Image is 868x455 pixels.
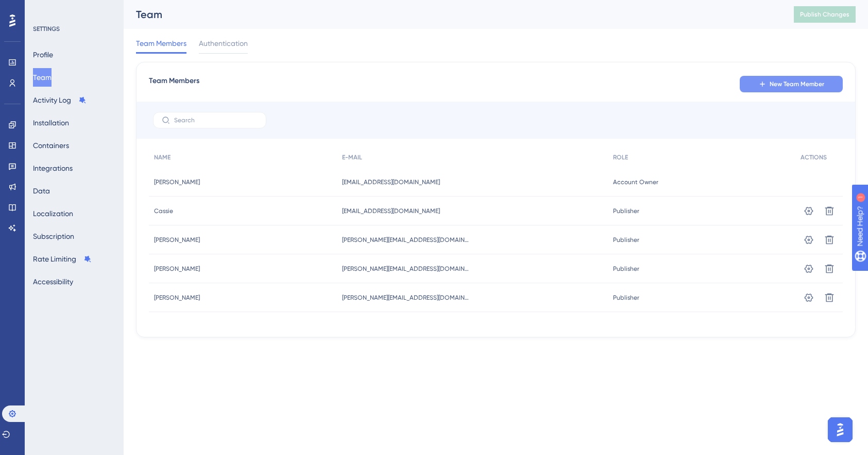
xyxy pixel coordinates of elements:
button: Subscription [33,227,74,246]
span: [PERSON_NAME][EMAIL_ADDRESS][DOMAIN_NAME] [342,265,471,273]
span: [PERSON_NAME] [154,178,200,186]
span: [EMAIL_ADDRESS][DOMAIN_NAME] [342,178,440,186]
button: Localization [33,204,73,223]
span: Cassie [154,207,173,215]
input: Search [174,117,258,124]
span: E-MAIL [342,153,362,161]
button: Publish Changes [794,6,856,23]
span: [PERSON_NAME][EMAIL_ADDRESS][DOMAIN_NAME] [342,236,471,244]
button: New Team Member [740,76,843,92]
button: Rate Limiting [33,250,92,268]
div: SETTINGS [33,25,116,33]
span: Need Help? [24,3,64,15]
span: Team Members [136,37,186,50]
span: Team Members [149,75,199,93]
iframe: UserGuiding AI Assistant Launcher [825,414,856,445]
span: Publish Changes [800,10,849,19]
button: Profile [33,45,53,64]
span: ACTIONS [801,153,827,161]
div: Team [136,7,768,22]
span: Publisher [613,207,639,215]
span: [PERSON_NAME] [154,236,200,244]
button: Integrations [33,159,73,177]
div: 1 [72,5,75,13]
span: ROLE [613,153,628,161]
button: Containers [33,136,69,155]
button: Team [33,68,52,87]
span: [PERSON_NAME][EMAIL_ADDRESS][DOMAIN_NAME] [342,294,471,302]
span: Publisher [613,294,639,302]
button: Installation [33,113,69,132]
span: Account Owner [613,178,658,186]
span: New Team Member [770,80,824,88]
button: Accessibility [33,272,73,291]
button: Data [33,182,50,200]
span: Authentication [199,37,248,50]
span: Publisher [613,265,639,273]
span: NAME [154,153,171,161]
span: [PERSON_NAME] [154,265,200,273]
button: Activity Log [33,91,87,109]
span: Publisher [613,236,639,244]
span: [EMAIL_ADDRESS][DOMAIN_NAME] [342,207,440,215]
span: [PERSON_NAME] [154,294,200,302]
